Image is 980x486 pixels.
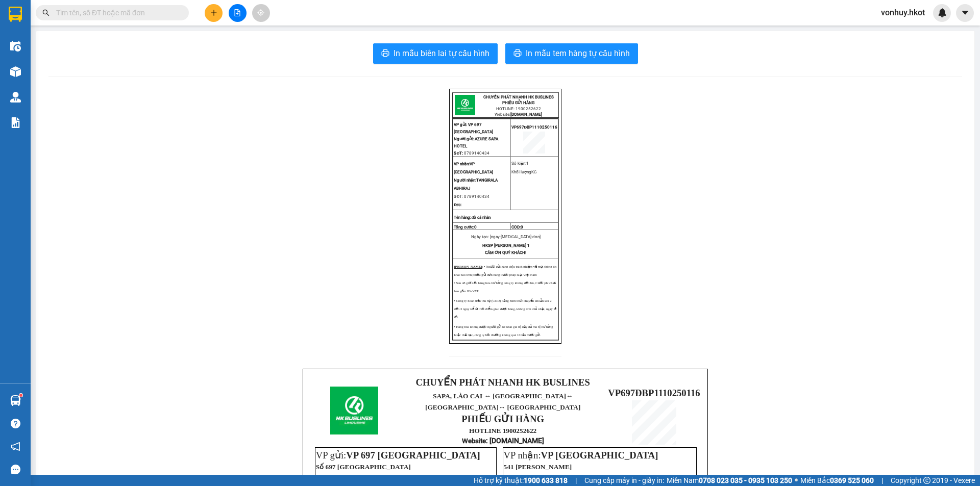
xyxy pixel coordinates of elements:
[608,388,700,398] span: VP697ĐBP1110250116
[316,450,480,461] span: VP gửi:
[504,450,658,461] span: VP nhận:
[425,392,580,411] span: SAPA, LÀO CAI ↔ [GEOGRAPHIC_DATA]
[873,6,933,19] span: vonhuy.hkot
[483,95,554,99] strong: CHUYỂN PHÁT NHANH HK BUSLINES
[511,125,558,130] span: VP697ĐBP1110250116
[19,394,22,397] sup: 1
[454,194,489,199] span: SĐT: 0789140434
[938,8,947,17] img: icon-new-feature
[316,463,411,471] span: Số 697 [GEOGRAPHIC_DATA]
[416,377,590,388] strong: CHUYỂN PHÁT NHANH HK BUSLINES
[205,4,223,22] button: plus
[464,151,489,156] span: 0789140434
[454,215,491,220] strong: Tên hàng:
[474,475,568,486] span: Hỗ trợ kỹ thuật:
[455,95,475,115] img: logo
[462,437,544,445] strong: : [DOMAIN_NAME]
[454,162,470,166] span: VP nhận:
[461,414,544,424] strong: PHIẾU GỬI HÀNG
[234,9,241,16] span: file-add
[499,403,581,411] span: ↔ [GEOGRAPHIC_DATA]
[584,475,664,486] span: Cung cấp máy in - giấy in:
[454,122,493,134] span: VP 697 [GEOGRAPHIC_DATA]
[373,43,498,64] button: printerIn mẫu biên lai tự cấu hình
[526,47,630,60] span: In mẫu tem hàng tự cấu hình
[961,8,970,17] span: caret-down
[454,202,461,207] span: Đ/c:
[513,49,522,59] span: printer
[454,178,476,183] span: Người nhận:
[524,476,568,484] strong: 1900 633 818
[257,9,264,16] span: aim
[454,265,556,276] span: : • Người gửi hàng chịu trách nhiệm về mọi thông tin khai báo trên phiếu gửi đơn hàng trước pháp ...
[316,473,387,481] span: 0379232522, 1900252622
[454,281,556,293] span: • Sau 48 giờ nếu hàng hóa hư hỏng công ty không đền bù, Cước phí chưa bao gồm 8% VAT.
[531,170,536,174] span: KG
[454,178,498,191] span: TANGIRALA ABHIRAJ
[462,437,486,445] span: Website
[699,476,792,484] strong: 0708 023 035 - 0935 103 250
[511,161,529,166] span: Số kiện:
[495,112,542,117] span: Website:
[454,122,467,127] span: VP gửi:
[667,475,792,486] span: Miền Nam
[454,137,498,148] span: AZURE SAPA HOTEL
[425,392,580,411] span: ↔ [GEOGRAPHIC_DATA]
[10,117,21,128] img: solution-icon
[346,450,480,461] span: VP 697 [GEOGRAPHIC_DATA]
[485,250,526,255] span: CẢM ƠN QUÝ KHÁCH!
[526,161,529,166] span: 1
[10,395,21,406] img: warehouse-icon
[956,4,974,22] button: caret-down
[504,473,538,481] span: 1900252622
[471,215,491,220] span: đồ cá nhân
[454,325,553,337] span: • Hàng hóa không được người gửi kê khai giá trị đầy đủ mà bị hư hỏng hoặc thất lạc, công ty bồi t...
[454,225,477,229] span: Tổng cước:
[510,112,542,117] strong: [DOMAIN_NAME]
[502,100,534,105] strong: PHIẾU GỬI HÀNG
[11,419,20,428] span: question-circle
[10,41,21,52] img: warehouse-icon
[521,225,523,229] span: 0
[56,7,177,18] input: Tìm tên, số ĐT hoặc mã đơn
[482,243,530,248] span: HKSP [PERSON_NAME] 1
[469,427,536,434] strong: HOTLINE 1900252622
[881,475,883,486] span: |
[800,475,874,486] span: Miền Bắc
[575,475,577,486] span: |
[9,7,22,22] img: logo-vxr
[11,442,20,451] span: notification
[454,299,556,319] span: • Công ty hoàn tiền thu hộ (COD) bằng hình thức chuyển khoản sau 2 đến 3 ngày kể từ thời điểm gia...
[394,47,489,60] span: In mẫu biên lai tự cấu hình
[229,4,247,22] button: file-add
[11,465,20,474] span: message
[454,137,474,141] span: Người gửi:
[496,107,541,111] span: HOTLINE: 1900252622
[10,66,21,77] img: warehouse-icon
[923,477,930,484] span: copyright
[330,387,378,434] img: logo
[210,9,217,16] span: plus
[10,92,21,103] img: warehouse-icon
[474,225,477,229] span: 0
[511,170,531,174] span: Khối lượng
[454,151,463,156] strong: SĐT:
[541,450,658,461] span: VP [GEOGRAPHIC_DATA]
[454,265,482,268] strong: [PERSON_NAME]
[504,463,572,471] span: 541 [PERSON_NAME]
[830,476,874,484] strong: 0369 525 060
[511,225,523,229] span: COD:
[42,9,50,16] span: search
[471,235,541,239] span: Ngày tạo: [ngay-[MEDICAL_DATA]-don]
[381,49,389,59] span: printer
[795,478,798,482] span: ⚪️
[505,43,638,64] button: printerIn mẫu tem hàng tự cấu hình
[454,162,493,174] span: VP [GEOGRAPHIC_DATA]
[252,4,270,22] button: aim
